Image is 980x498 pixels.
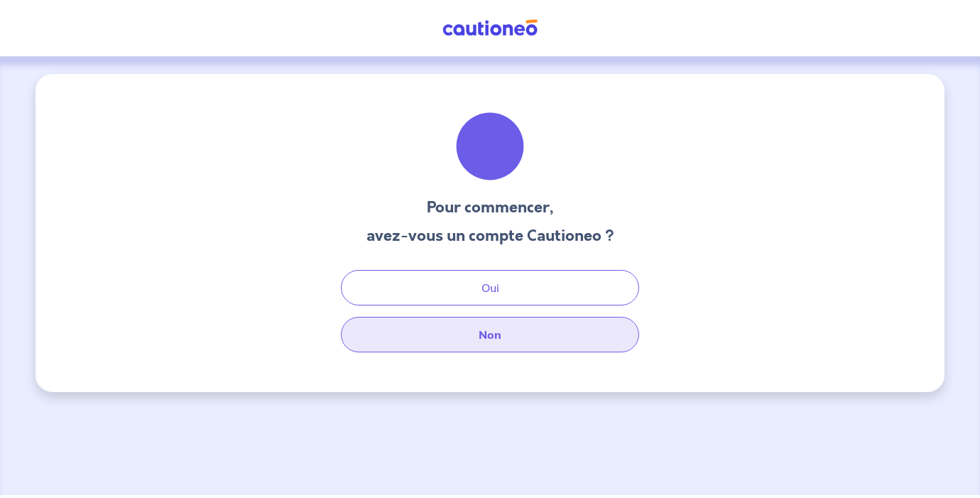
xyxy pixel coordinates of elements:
button: Oui [341,270,639,305]
h3: avez-vous un compte Cautioneo ? [366,224,614,247]
img: illu_welcome.svg [452,108,528,185]
h3: Pour commencer, [366,196,614,219]
button: Non [341,317,639,352]
img: Cautioneo [437,19,543,37]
